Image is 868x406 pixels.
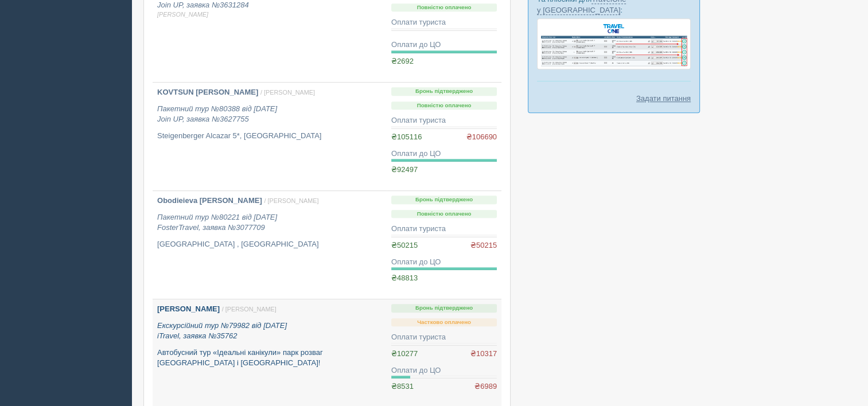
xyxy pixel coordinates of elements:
p: Автобусний тур «Ідеальні канікули» парк розваг [GEOGRAPHIC_DATA] і [GEOGRAPHIC_DATA]! [157,348,382,369]
p: Бронь підтверджено [391,304,497,313]
div: Оплати до ЦО [391,365,497,376]
p: Бронь підтверджено [391,196,497,204]
p: Повністю оплачено [391,210,497,218]
p: Steigenberger Alcazar 5*, [GEOGRAPHIC_DATA] [157,131,382,142]
div: Оплати туриста [391,17,497,28]
span: ₴2692 [391,57,414,65]
p: [GEOGRAPHIC_DATA] , [GEOGRAPHIC_DATA] [157,239,382,250]
p: Повністю оплачено [391,3,497,12]
i: Пакетний тур №80388 від [DATE] Join UP, заявка №3627755 [157,104,277,124]
div: Оплати туриста [391,224,497,235]
span: ₴8531 [391,382,414,391]
div: Оплати туриста [391,332,497,343]
p: Повністю оплачено [391,101,497,110]
span: ₴105116 [391,132,422,141]
span: / [PERSON_NAME] [222,306,277,313]
a: Obodieieva [PERSON_NAME] / [PERSON_NAME] Пакетний тур №80221 від [DATE]FosterTravel, заявка №3077... [153,191,387,299]
img: travel-one-%D0%BF%D1%96%D0%B4%D0%B1%D1%96%D1%80%D0%BA%D0%B0-%D1%81%D1%80%D0%BC-%D0%B4%D0%BB%D1%8F... [537,18,691,69]
div: Оплати до ЦО [391,257,497,268]
p: Частково оплачено [391,318,497,327]
div: Оплати до ЦО [391,40,497,50]
span: / [PERSON_NAME] [264,197,318,204]
b: Obodieieva [PERSON_NAME] [157,196,262,205]
span: ₴10277 [391,349,418,358]
a: Задати питання [636,93,691,104]
span: / [PERSON_NAME] [260,89,315,96]
i: Пакетний тур №80221 від [DATE] FosterTravel, заявка №3077709 [157,213,277,232]
b: [PERSON_NAME] [157,304,220,313]
div: Оплати до ЦО [391,149,497,159]
span: ₴50215 [391,241,418,249]
div: Оплати туриста [391,115,497,126]
span: ₴6989 [474,381,497,392]
span: [PERSON_NAME] [157,10,382,19]
a: KOVTSUN [PERSON_NAME] / [PERSON_NAME] Пакетний тур №80388 від [DATE]Join UP, заявка №3627755 Stei... [153,83,387,190]
span: ₴48813 [391,274,418,282]
span: ₴50215 [470,240,497,251]
p: Бронь підтверджено [391,87,497,96]
i: Екскурсійний тур №79982 від [DATE] iTravel, заявка №35762 [157,321,287,341]
span: ₴10317 [470,349,497,360]
b: KOVTSUN [PERSON_NAME] [157,88,258,96]
span: ₴106690 [466,132,497,143]
span: ₴92497 [391,165,418,174]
